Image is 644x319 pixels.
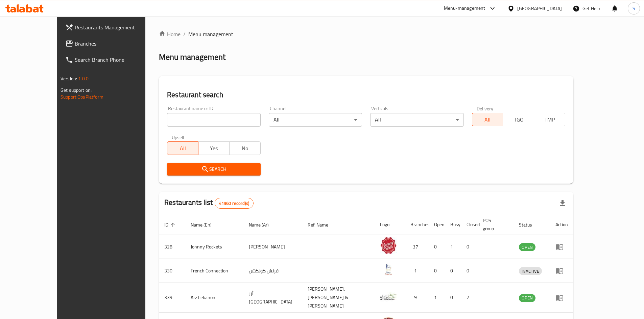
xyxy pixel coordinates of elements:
h2: Restaurant search [167,90,565,100]
button: No [229,141,261,155]
td: Arz Lebanon [185,283,243,313]
td: 0 [445,283,461,313]
span: TGO [506,115,531,125]
th: Branches [405,214,429,235]
span: Yes [201,143,227,153]
td: أرز [GEOGRAPHIC_DATA] [243,283,302,313]
td: 1 [405,259,429,283]
span: All [170,143,196,153]
div: All [370,113,463,127]
button: Yes [198,141,230,155]
span: 41960 record(s) [215,200,253,207]
label: Upsell [172,135,184,139]
nav: breadcrumb [159,30,573,38]
td: 0 [461,259,477,283]
button: All [472,113,503,126]
button: TMP [534,113,565,126]
td: [PERSON_NAME],[PERSON_NAME] & [PERSON_NAME] [302,283,375,313]
td: 328 [159,235,185,259]
span: Restaurants Management [75,23,159,31]
a: Restaurants Management [60,19,165,35]
span: Ref. Name [308,221,337,229]
span: S [633,5,635,12]
span: Search Branch Phone [75,56,159,64]
td: Johnny Rockets [185,235,243,259]
span: Branches [75,39,159,48]
h2: Restaurants list [164,197,254,209]
label: Delivery [477,106,494,111]
div: Menu-management [444,4,485,12]
td: 1 [445,235,461,259]
div: [GEOGRAPHIC_DATA] [517,5,562,12]
div: All [269,113,362,127]
span: Get support on: [61,86,92,95]
span: Search [172,165,255,174]
span: Menu management [188,30,233,38]
button: All [167,141,198,155]
td: 9 [405,283,429,313]
span: Version: [61,74,77,83]
td: 0 [429,235,445,259]
td: 0 [429,259,445,283]
span: 1.0.0 [78,74,89,83]
td: French Connection [185,259,243,283]
th: Open [429,214,445,235]
button: Search [167,163,260,176]
th: Closed [461,214,477,235]
div: Total records count [215,198,254,209]
span: All [475,115,501,125]
div: OPEN [519,243,535,251]
div: Export file [554,195,571,211]
a: Home [159,30,181,38]
div: Menu [555,243,568,251]
td: 2 [461,283,477,313]
div: Menu [555,267,568,275]
td: 37 [405,235,429,259]
td: 0 [445,259,461,283]
th: Logo [375,214,405,235]
img: French Connection [380,261,397,278]
li: / [183,30,186,38]
span: OPEN [519,294,535,302]
span: Status [519,221,541,229]
span: Name (Ar) [249,221,278,229]
span: OPEN [519,243,535,251]
a: Search Branch Phone [60,52,165,68]
h2: Menu management [159,52,225,62]
span: ID [164,221,177,229]
th: Busy [445,214,461,235]
a: Support.OpsPlatform [61,92,103,101]
td: 339 [159,283,185,313]
input: Search for restaurant name or ID.. [167,113,260,127]
span: POS group [483,216,505,233]
span: TMP [537,115,563,125]
a: Branches [60,35,165,52]
button: TGO [503,113,534,126]
span: Name (En) [191,221,220,229]
span: No [232,143,258,153]
td: فرنش كونكشن [243,259,302,283]
img: Johnny Rockets [380,237,397,254]
td: [PERSON_NAME] [243,235,302,259]
img: Arz Lebanon [380,288,397,305]
th: Action [550,214,573,235]
div: Menu [555,294,568,302]
td: 0 [461,235,477,259]
span: INACTIVE [519,267,542,275]
td: 1 [429,283,445,313]
td: 330 [159,259,185,283]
